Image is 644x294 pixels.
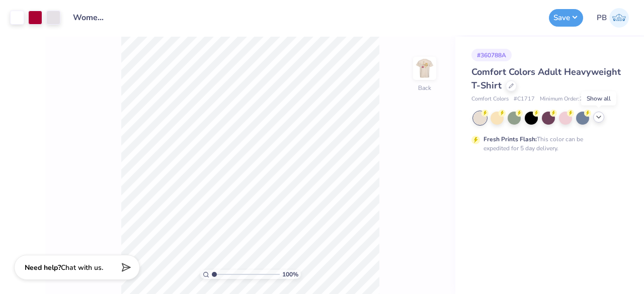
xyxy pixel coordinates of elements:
[471,95,509,104] span: Comfort Colors
[597,8,629,28] a: PB
[25,263,61,272] strong: Need help?
[514,95,535,104] span: # C1717
[597,12,607,24] span: PB
[471,49,512,61] div: # 360788A
[418,83,431,92] div: Back
[484,135,607,153] div: This color can be expedited for 5 day delivery.
[609,8,629,28] img: Pipyana Biswas
[65,8,115,28] input: Untitled Design
[471,66,621,91] span: Comfort Colors Adult Heavyweight T-Shirt
[282,270,298,279] span: 100 %
[549,9,583,27] button: Save
[415,58,435,78] img: Back
[484,135,537,143] strong: Fresh Prints Flash:
[581,91,616,106] div: Show all
[61,263,103,272] span: Chat with us.
[540,95,590,104] span: Minimum Order: 24 +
